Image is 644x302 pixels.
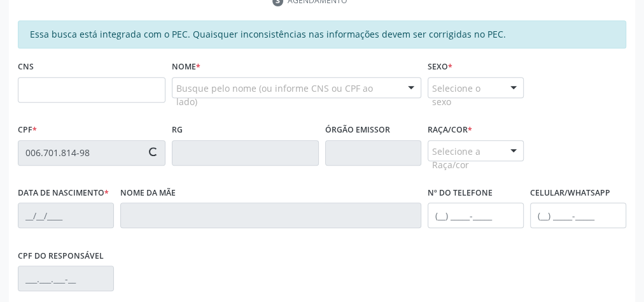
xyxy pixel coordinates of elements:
[428,203,524,228] input: (__) _____-_____
[172,120,183,140] label: RG
[120,183,176,203] label: Nome da mãe
[432,82,498,108] span: Selecione o sexo
[176,82,396,108] span: Busque pelo nome (ou informe CNS ou CPF ao lado)
[18,20,626,48] div: Essa busca está integrada com o PEC. Quaisquer inconsistências nas informações devem ser corrigid...
[18,203,114,228] input: __/__/____
[428,183,493,203] label: Nº do Telefone
[530,203,626,228] input: (__) _____-_____
[428,57,452,77] label: Sexo
[18,183,109,203] label: Data de nascimento
[18,57,34,77] label: CNS
[432,145,498,171] span: Selecione a Raça/cor
[18,266,114,291] input: ___.___.___-__
[428,120,472,140] label: Raça/cor
[325,120,390,140] label: Órgão emissor
[18,120,37,140] label: CPF
[172,57,200,77] label: Nome
[18,246,104,266] label: CPF do responsável
[530,183,610,203] label: Celular/WhatsApp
